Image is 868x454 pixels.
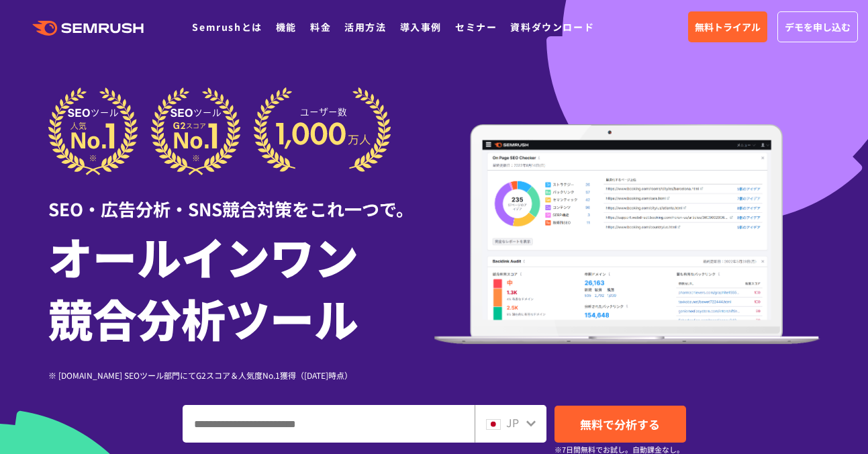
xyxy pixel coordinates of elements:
[455,20,497,34] a: セミナー
[777,11,858,42] a: デモを申し込む
[785,19,851,34] span: デモを申し込む
[344,20,386,34] a: 活用方法
[400,20,442,34] a: 導入事例
[48,225,434,349] h1: オールインワン 競合分析ツール
[506,414,519,430] span: JP
[192,20,262,34] a: Semrushとは
[554,406,686,443] a: 無料で分析する
[183,406,474,442] input: ドメイン、キーワードまたはURLを入力してください
[48,175,434,222] div: SEO・広告分析・SNS競合対策をこれ一つで。
[580,416,660,433] span: 無料で分析する
[48,369,434,381] div: ※ [DOMAIN_NAME] SEOツール部門にてG2スコア＆人気度No.1獲得（[DATE]時点）
[688,11,767,42] a: 無料トライアル
[276,20,297,34] a: 機能
[510,20,594,34] a: 資料ダウンロード
[695,19,761,34] span: 無料トライアル
[310,20,331,34] a: 料金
